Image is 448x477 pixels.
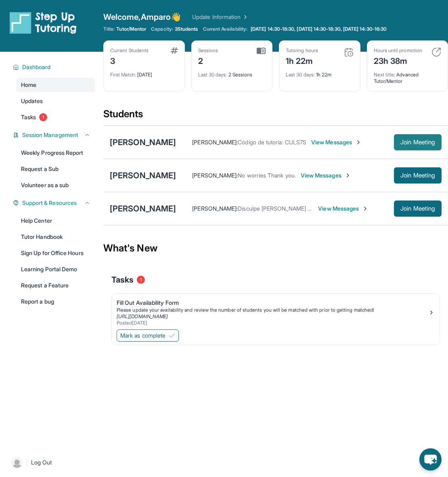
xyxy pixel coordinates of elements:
[11,457,23,468] img: user-img
[175,26,198,32] span: 3 Students
[110,170,176,181] div: [PERSON_NAME]
[394,201,442,217] button: Join Meeting
[374,72,396,78] span: Next title :
[110,137,176,148] div: [PERSON_NAME]
[171,47,178,54] img: card
[110,203,176,214] div: [PERSON_NAME]
[345,172,351,179] img: Chevron-Right
[110,47,149,54] div: Current Students
[311,138,362,146] span: View Messages
[103,26,115,32] span: Title:
[198,72,227,78] span: Last 30 days :
[251,26,387,32] span: [DATE] 14:30-18:30, [DATE] 14:30-18:30, [DATE] 14:30-16:30
[111,274,134,285] span: Tasks
[198,54,218,67] div: 2
[198,67,266,78] div: 2 Sessions
[249,26,388,32] a: [DATE] 14:30-18:30, [DATE] 14:30-18:30, [DATE] 14:30-16:30
[374,47,422,54] div: Hours until promotion
[419,448,442,471] button: chat-button
[26,458,28,467] span: |
[394,134,442,150] button: Join Meeting
[103,230,448,266] div: What's New
[198,47,218,54] div: Sessions
[110,54,149,67] div: 3
[39,113,47,121] span: 1
[120,331,165,340] span: Mark as complete
[400,206,435,211] span: Join Meeting
[110,72,136,78] span: First Match :
[16,162,95,176] a: Request a Sub
[169,332,175,339] img: Mark as complete
[16,262,95,276] a: Learning Portal Demo
[22,63,51,71] span: Dashboard
[16,213,95,228] a: Help Center
[19,63,90,71] button: Dashboard
[117,313,168,319] a: [URL][DOMAIN_NAME]
[16,294,95,309] a: Report a bug
[238,139,306,146] span: Código de tutoría: CULS7S
[192,172,238,179] span: [PERSON_NAME] :
[355,139,362,146] img: Chevron-Right
[110,67,178,78] div: [DATE]
[203,26,247,32] span: Current Availability:
[22,199,77,207] span: Support & Resources
[10,11,77,34] img: logo
[192,13,249,21] a: Update Information
[192,205,238,212] span: [PERSON_NAME] :
[301,171,351,179] span: View Messages
[19,131,90,139] button: Session Management
[21,81,36,89] span: Home
[286,47,318,54] div: Tutoring hours
[16,278,95,293] a: Request a Feature
[21,113,36,121] span: Tasks
[103,11,181,23] span: Welcome, Amparo 👋
[318,205,368,213] span: View Messages
[117,307,428,313] div: Please update your availability and review the number of students you will be matched with prior ...
[137,276,145,284] span: 1
[431,47,441,57] img: card
[241,13,249,21] img: Chevron Right
[112,294,440,328] a: Fill Out Availability FormPlease update your availability and review the number of students you w...
[394,167,442,184] button: Join Meeting
[286,54,318,67] div: 1h 22m
[16,78,95,92] a: Home
[257,47,266,55] img: card
[286,72,315,78] span: Last 30 days :
[374,54,422,67] div: 23h 38m
[151,26,173,32] span: Capacity:
[16,146,95,160] a: Weekly Progress Report
[238,172,295,179] span: No worries Thank you.
[16,110,95,125] a: Tasks1
[16,230,95,244] a: Tutor Handbook
[374,67,442,84] div: Advanced Tutor/Mentor
[22,131,78,139] span: Session Management
[117,320,428,326] div: Posted [DATE]
[8,454,95,471] a: |Log Out
[16,178,95,192] a: Volunteer as a sub
[16,246,95,260] a: Sign Up for Office Hours
[400,173,435,178] span: Join Meeting
[286,67,354,78] div: 1h 22m
[344,47,354,57] img: card
[362,205,368,212] img: Chevron-Right
[19,199,90,207] button: Support & Resources
[21,97,43,105] span: Updates
[400,140,435,145] span: Join Meeting
[116,26,146,32] span: Tutor/Mentor
[103,108,448,125] div: Students
[16,94,95,108] a: Updates
[31,458,52,466] span: Log Out
[117,299,428,307] div: Fill Out Availability Form
[192,139,238,146] span: [PERSON_NAME] :
[117,329,179,342] button: Mark as complete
